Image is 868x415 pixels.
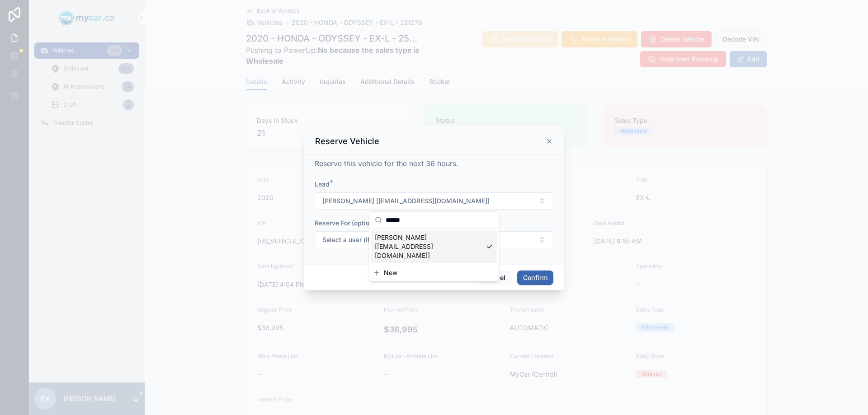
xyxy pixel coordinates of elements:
button: Select Button [315,192,553,210]
button: Confirm [517,270,553,285]
button: New [373,268,495,277]
span: Reserve For (optional) [315,219,381,227]
span: Reserve this vehicle for the next 36 hours. [315,159,458,168]
span: Select a user (if you are reserving for someone else) [322,235,480,244]
span: New [384,268,397,277]
button: Select Button [315,231,553,248]
h3: Reserve Vehicle [315,136,379,147]
div: Suggestions [369,228,499,265]
span: [PERSON_NAME] [[EMAIL_ADDRESS][DOMAIN_NAME]] [375,233,482,260]
span: [PERSON_NAME] [[EMAIL_ADDRESS][DOMAIN_NAME]] [322,196,490,205]
span: Lead [315,180,330,188]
